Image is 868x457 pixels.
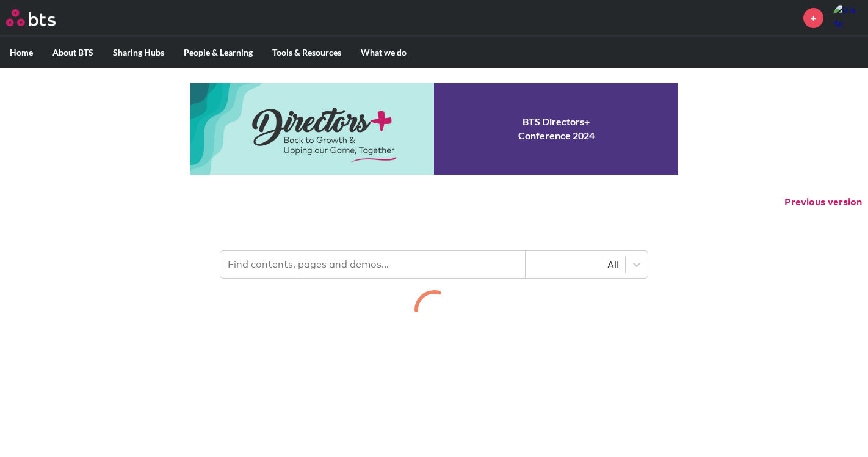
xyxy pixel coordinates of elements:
[351,37,416,68] label: What we do
[6,9,56,26] img: BTS Logo
[6,9,78,26] a: Go home
[532,258,619,271] div: All
[784,196,862,209] button: Previous version
[43,37,103,68] label: About BTS
[190,83,678,175] a: Conference 2024
[103,37,174,68] label: Sharing Hubs
[220,251,526,278] input: Find contents, pages and demos...
[174,37,262,68] label: People & Learning
[803,8,823,28] a: +
[833,3,862,32] img: Iris de Villiers
[833,3,862,32] a: Profile
[262,37,351,68] label: Tools & Resources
